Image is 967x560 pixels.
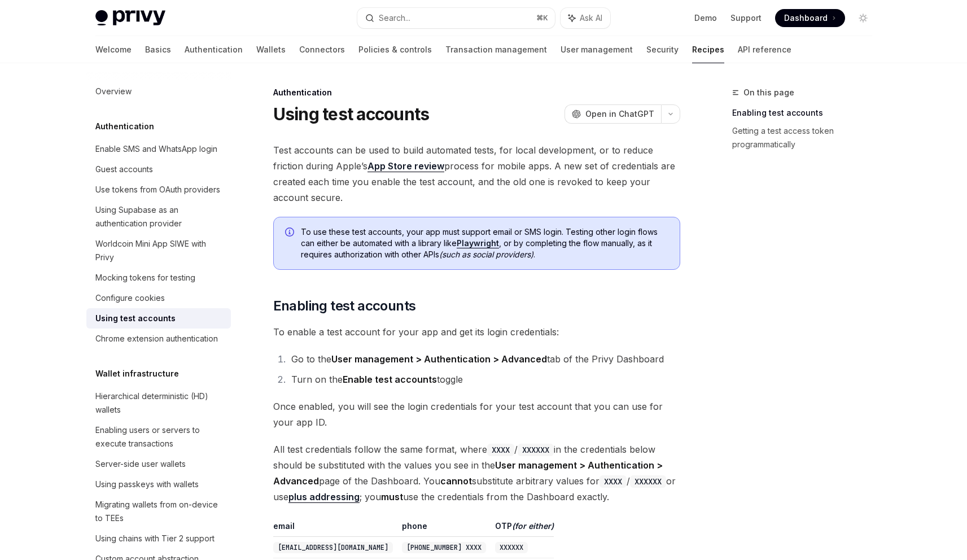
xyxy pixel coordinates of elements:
a: Hierarchical deterministic (HD) wallets [86,386,231,420]
strong: must [381,491,403,502]
a: API reference [738,36,791,63]
a: Security [646,36,679,63]
span: ⌘ K [536,14,548,23]
span: Once enabled, you will see the login credentials for your test account that you can use for your ... [273,399,680,430]
a: Server-side user wallets [86,454,231,474]
div: Using Supabase as an authentication provider [95,203,224,230]
div: Overview [95,85,132,98]
div: Guest accounts [95,163,153,176]
th: email [273,520,397,537]
span: To use these test accounts, your app must support email or SMS login. Testing other login flows c... [301,226,668,260]
a: Using chains with Tier 2 support [86,528,231,549]
div: Server-side user wallets [95,457,186,471]
code: XXXX [487,444,514,456]
button: Ask AI [561,8,610,28]
a: Chrome extension authentication [86,329,231,349]
h5: Wallet infrastructure [95,367,179,380]
code: XXXXXX [518,444,554,456]
a: Demo [694,12,717,24]
code: XXXX [600,475,627,488]
div: Using chains with Tier 2 support [95,532,215,545]
button: Toggle dark mode [854,9,872,27]
a: Getting a test access token programmatically [732,122,881,154]
div: Enable SMS and WhatsApp login [95,142,217,156]
img: light logo [95,10,165,26]
code: [EMAIL_ADDRESS][DOMAIN_NAME] [273,542,393,553]
a: Guest accounts [86,159,231,180]
a: Enable SMS and WhatsApp login [86,139,231,159]
h1: Using test accounts [273,104,430,124]
code: XXXXXX [630,475,666,488]
span: Test accounts can be used to build automated tests, for local development, or to reduce friction ... [273,142,680,205]
a: plus addressing [288,491,360,503]
a: Authentication [185,36,243,63]
a: Configure cookies [86,288,231,308]
div: Search... [379,11,410,25]
span: Dashboard [784,12,828,24]
a: Using Supabase as an authentication provider [86,200,231,234]
div: Configure cookies [95,291,165,305]
strong: cannot [440,475,472,487]
a: Support [730,12,762,24]
a: Worldcoin Mini App SIWE with Privy [86,234,231,268]
a: Overview [86,81,231,102]
span: To enable a test account for your app and get its login credentials: [273,324,680,340]
div: Enabling users or servers to execute transactions [95,423,224,450]
span: On this page [743,86,794,99]
span: Open in ChatGPT [585,108,654,120]
th: phone [397,520,491,537]
th: OTP [491,520,554,537]
div: Chrome extension authentication [95,332,218,345]
div: Hierarchical deterministic (HD) wallets [95,390,224,417]
a: Using test accounts [86,308,231,329]
div: Worldcoin Mini App SIWE with Privy [95,237,224,264]
code: [PHONE_NUMBER] XXXX [402,542,486,553]
li: Go to the tab of the Privy Dashboard [288,351,680,367]
span: Enabling test accounts [273,297,416,315]
div: Using test accounts [95,312,176,325]
a: Dashboard [775,9,845,27]
a: Mocking tokens for testing [86,268,231,288]
a: Playwright [457,238,499,248]
a: Migrating wallets from on-device to TEEs [86,495,231,528]
a: Enabling test accounts [732,104,881,122]
code: XXXXXX [495,542,528,553]
a: Basics [145,36,171,63]
a: Connectors [299,36,345,63]
div: Migrating wallets from on-device to TEEs [95,498,224,525]
a: User management [561,36,633,63]
a: Welcome [95,36,132,63]
a: Using passkeys with wallets [86,474,231,495]
strong: User management > Authentication > Advanced [331,353,547,365]
span: Ask AI [580,12,602,24]
a: App Store review [367,160,444,172]
a: Recipes [692,36,724,63]
div: Use tokens from OAuth providers [95,183,220,196]
em: (for either) [512,521,554,531]
span: All test credentials follow the same format, where / in the credentials below should be substitut... [273,441,680,505]
a: Use tokens from OAuth providers [86,180,231,200]
strong: Enable test accounts [343,374,437,385]
a: Transaction management [445,36,547,63]
h5: Authentication [95,120,154,133]
em: (such as social providers) [439,250,533,259]
div: Mocking tokens for testing [95,271,195,285]
li: Turn on the toggle [288,371,680,387]
button: Open in ChatGPT [565,104,661,124]
a: Wallets [256,36,286,63]
div: Using passkeys with wallets [95,478,199,491]
a: Enabling users or servers to execute transactions [86,420,231,454]
button: Search...⌘K [357,8,555,28]
a: Policies & controls [358,36,432,63]
div: Authentication [273,87,680,98]
svg: Info [285,228,296,239]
